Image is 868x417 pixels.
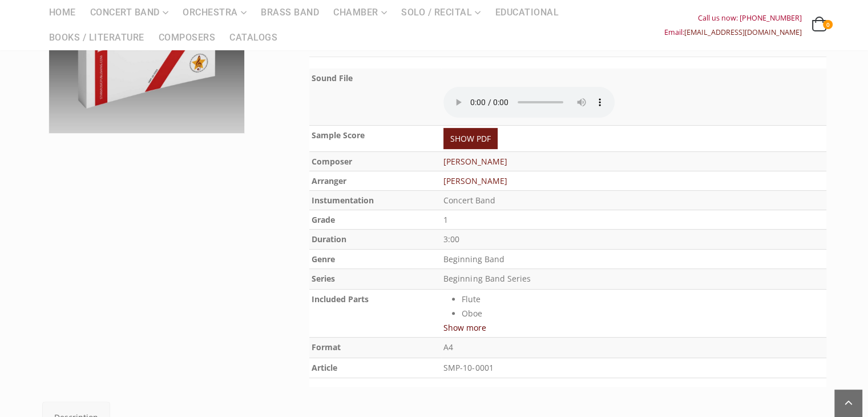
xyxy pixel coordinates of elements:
b: Sound File [312,73,353,83]
span: 0 [823,20,832,29]
b: Series [312,273,335,284]
b: Instumentation [312,195,374,206]
a: [PERSON_NAME] [443,175,507,186]
b: Genre [312,254,335,264]
b: Grade [312,214,335,225]
b: Composer [312,156,352,167]
a: [EMAIL_ADDRESS][DOMAIN_NAME] [684,27,802,37]
div: Call us now: [PHONE_NUMBER] [664,11,802,25]
td: Concert Band [441,190,826,210]
a: SHOW PDF [443,128,498,149]
b: Article [312,362,337,373]
td: Beginning Band [441,250,826,269]
p: Beginning Band Series [443,271,824,287]
li: Flute [462,292,824,306]
a: Composers [152,25,223,50]
a: Books / Literature [42,25,151,50]
b: Included Parts [312,294,369,304]
p: 3:00 [443,232,824,247]
th: Sample Score [309,125,441,151]
a: [PERSON_NAME] [443,156,507,167]
a: Catalogs [223,25,284,50]
b: Arranger [312,175,346,186]
b: Duration [312,234,346,244]
p: SMP-10-0001 [443,360,824,376]
p: A4 [443,340,824,355]
td: 1 [441,210,826,229]
li: Oboe [462,306,824,320]
div: Email: [664,25,802,39]
button: Show more [443,320,486,335]
b: Format [312,342,341,352]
